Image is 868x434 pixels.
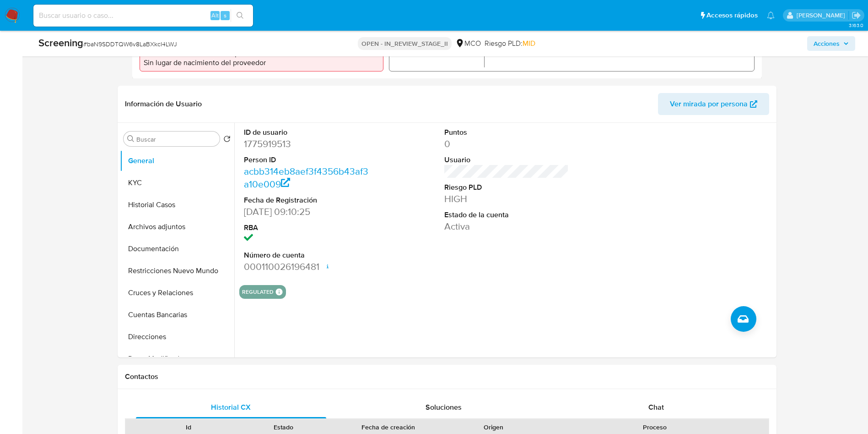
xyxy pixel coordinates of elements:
[244,137,368,150] dd: 1775919513
[444,127,569,137] dt: Puntos
[444,137,569,150] dd: 0
[231,9,249,22] button: search-icon
[136,135,216,143] input: Buscar
[120,238,234,260] button: Documentación
[38,35,83,50] b: Screening
[706,11,758,20] span: Accesos rápidos
[125,99,202,109] h1: Información de Usuario
[814,36,840,51] span: Acciones
[211,402,251,412] span: Historial CX
[453,423,534,432] div: Origen
[224,11,226,20] span: s
[807,36,855,51] button: Acciones
[148,423,230,432] div: Id
[244,127,368,137] dt: ID de usuario
[120,194,234,216] button: Historial Casos
[444,155,569,165] dt: Usuario
[797,11,848,20] p: damian.rodriguez@mercadolibre.com
[444,182,569,192] dt: Riesgo PLD
[83,39,177,49] span: # baN9SDDTQW6v8LaBXkcI4LWJ
[125,372,769,381] h1: Contactos
[547,423,762,432] div: Proceso
[523,38,535,49] span: MID
[120,348,234,370] button: Datos Modificados
[455,38,481,49] div: MCO
[120,326,234,348] button: Direcciones
[426,402,462,412] span: Soluciones
[244,250,368,260] dt: Número de cuenta
[244,155,368,165] dt: Person ID
[120,172,234,194] button: KYC
[658,93,769,115] button: Ver mirada por persona
[244,195,368,205] dt: Fecha de Registración
[127,135,135,143] button: Buscar
[358,37,452,50] p: OPEN - IN_REVIEW_STAGE_II
[244,165,368,191] a: acbb314eb8aef3f4356b43af3a10e009
[120,150,234,172] button: General
[243,423,324,432] div: Estado
[120,260,234,282] button: Restricciones Nuevo Mundo
[244,223,368,233] dt: RBA
[33,10,253,22] input: Buscar usuario o caso...
[120,216,234,238] button: Archivos adjuntos
[852,11,861,20] a: Salir
[444,220,569,233] dd: Activa
[444,210,569,220] dt: Estado de la cuenta
[211,11,219,20] span: Alt
[337,423,440,432] div: Fecha de creación
[120,282,234,304] button: Cruces y Relaciones
[670,93,748,115] span: Ver mirada por persona
[648,402,664,412] span: Chat
[767,11,775,19] a: Notificaciones
[244,205,368,218] dd: [DATE] 09:10:25
[120,304,234,326] button: Cuentas Bancarias
[444,192,569,205] dd: HIGH
[485,38,535,49] span: Riesgo PLD:
[223,135,231,145] button: Volver al orden por defecto
[244,260,368,273] dd: 000110026196481
[849,22,863,29] span: 3.163.0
